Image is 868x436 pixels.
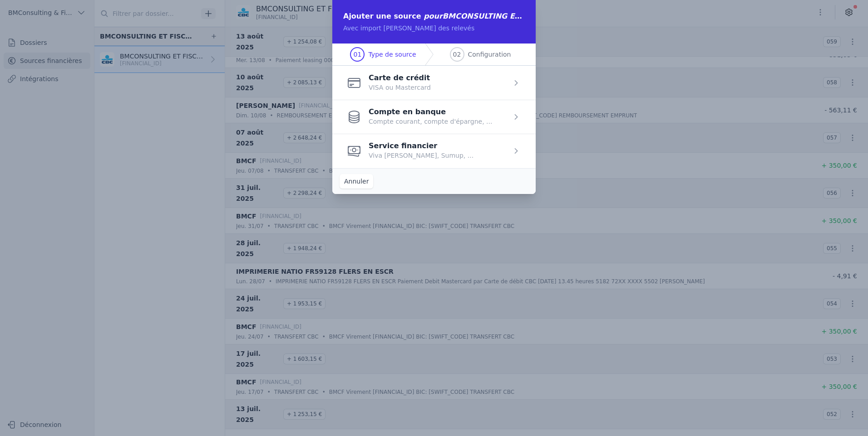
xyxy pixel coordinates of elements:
[453,50,461,59] span: 02
[347,109,492,125] button: Compte en banque Compte courant, compte d'épargne, ...
[368,50,416,59] span: Type de source
[347,143,473,159] button: Service financier Viva [PERSON_NAME], Sumup, ...
[332,44,536,66] nav: Progress
[369,109,492,115] p: Compte en banque
[369,75,431,81] p: Carte de crédit
[354,50,362,59] span: 01
[468,50,511,59] span: Configuration
[369,143,473,149] p: Service financier
[340,174,373,189] button: Annuler
[347,75,431,91] button: Carte de crédit VISA ou Mastercard
[343,24,525,33] p: Avec import [PERSON_NAME] des relevés
[424,12,582,20] span: pour BMCONSULTING ET FISCALITY SRL
[343,11,525,22] h2: Ajouter une source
